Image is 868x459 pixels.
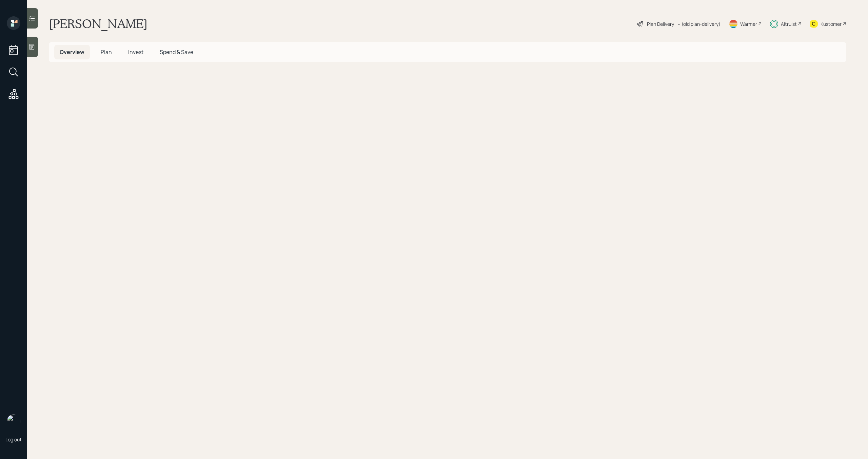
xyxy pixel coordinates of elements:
[781,20,797,27] div: Altruist
[128,48,143,56] span: Invest
[821,20,842,27] div: Kustomer
[740,20,757,27] div: Warmer
[60,48,84,56] span: Overview
[49,16,147,31] h1: [PERSON_NAME]
[677,20,721,27] div: • (old plan-delivery)
[101,48,112,56] span: Plan
[160,48,193,56] span: Spend & Save
[5,436,22,443] div: Log out
[7,415,20,428] img: michael-russo-headshot.png
[647,20,674,27] div: Plan Delivery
